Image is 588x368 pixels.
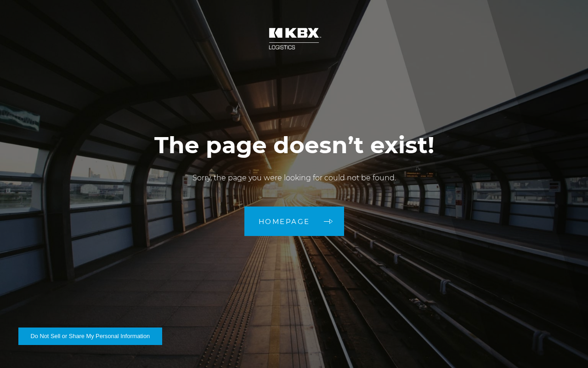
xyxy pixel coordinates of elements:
[154,172,434,184] p: Sorry, the page you were looking for could not be found.
[18,328,162,345] button: Do Not Sell or Share My Personal Information
[259,218,310,225] span: Homepage
[244,207,344,236] a: Homepage arrow arrow
[154,132,434,159] h1: The page doesn’t exist!
[260,18,328,59] img: kbx logo
[542,324,588,368] iframe: Chat Widget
